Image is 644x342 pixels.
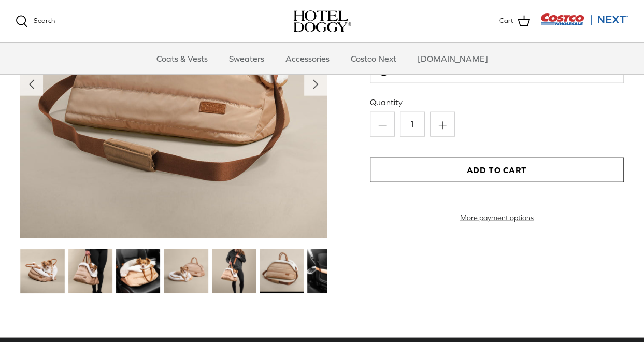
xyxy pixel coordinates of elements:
[16,15,55,27] a: Search
[220,43,274,74] a: Sweaters
[408,43,497,74] a: [DOMAIN_NAME]
[34,17,55,24] span: Search
[20,73,43,96] button: Previous
[370,158,624,182] button: Add to Cart
[293,10,351,32] img: hoteldoggycom
[540,20,628,27] a: Visit Costco Next
[341,43,406,74] a: Costco Next
[370,213,624,222] a: More payment options
[393,66,413,76] span: Black
[540,13,628,26] img: Costco Next
[116,249,160,293] img: small dog in a tan dog carrier on a black seat in the car
[147,43,217,74] a: Coats & Vests
[499,16,513,26] span: Cart
[276,43,339,74] a: Accessories
[304,73,327,96] button: Next
[499,15,530,28] a: Cart
[293,10,351,32] a: hoteldoggy.com hoteldoggycom
[400,112,425,137] input: Quantity
[370,96,624,108] label: Quantity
